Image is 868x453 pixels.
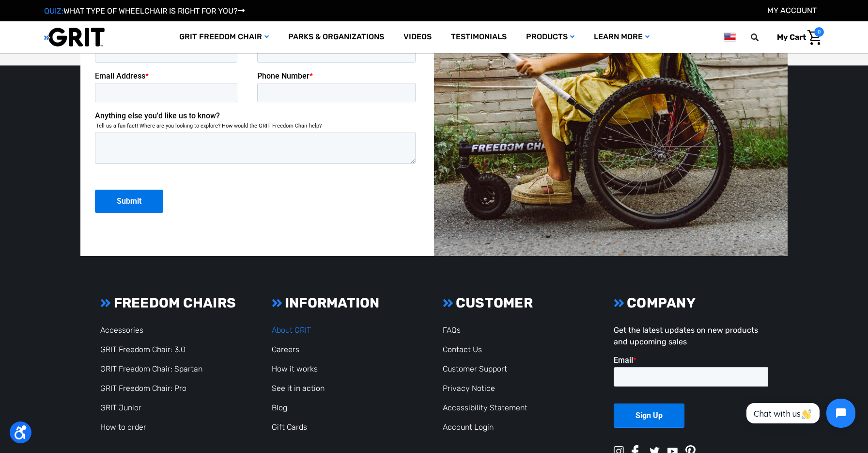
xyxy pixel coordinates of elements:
a: Account Login [443,422,494,432]
a: Accessibility Statement [443,403,527,412]
a: Learn More [584,21,659,53]
a: See it in action [272,384,325,393]
a: Gift Cards [272,422,307,432]
a: Testimonials [441,21,516,53]
a: Account [767,6,817,15]
img: us.png [724,31,736,43]
a: GRIT Freedom Chair [170,21,279,53]
h3: INFORMATION [272,295,426,311]
a: Contact Us [443,345,482,354]
a: GRIT Freedom Chair: 3.0 [100,345,186,354]
iframe: Form 1 [614,356,768,436]
a: Products [516,21,584,53]
span: Phone Number [162,40,215,49]
iframe: Form 0 [95,32,419,221]
img: GRIT All-Terrain Wheelchair and Mobility Equipment [44,27,105,47]
a: QUIZ:WHAT TYPE OF WHEELCHAIR IS RIGHT FOR YOU? [44,6,245,16]
span: QUIZ: [44,6,63,16]
a: How it works [272,364,318,373]
span: 0 [814,27,824,37]
img: Cart [807,30,821,45]
h3: FREEDOM CHAIRS [100,295,254,311]
a: GRIT Freedom Chair: Spartan [100,364,202,373]
a: FAQs [443,325,461,335]
span: My Cart [777,32,806,42]
a: Careers [272,345,299,354]
a: Parks & Organizations [279,21,394,53]
a: Customer Support [443,364,507,373]
a: Videos [394,21,441,53]
input: Search [755,27,770,48]
h3: COMPANY [614,295,768,311]
a: About GRIT [272,325,311,335]
a: GRIT Junior [100,403,141,412]
a: Blog [272,403,287,412]
a: Privacy Notice [443,384,495,393]
p: Get the latest updates on new products and upcoming sales [614,324,768,348]
h3: CUSTOMER [443,295,597,311]
a: Cart with 0 items [770,27,824,48]
a: How to order [100,422,146,432]
iframe: Tidio Chat [736,390,864,436]
a: GRIT Freedom Chair: Pro [100,384,186,393]
a: Accessories [100,325,143,335]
